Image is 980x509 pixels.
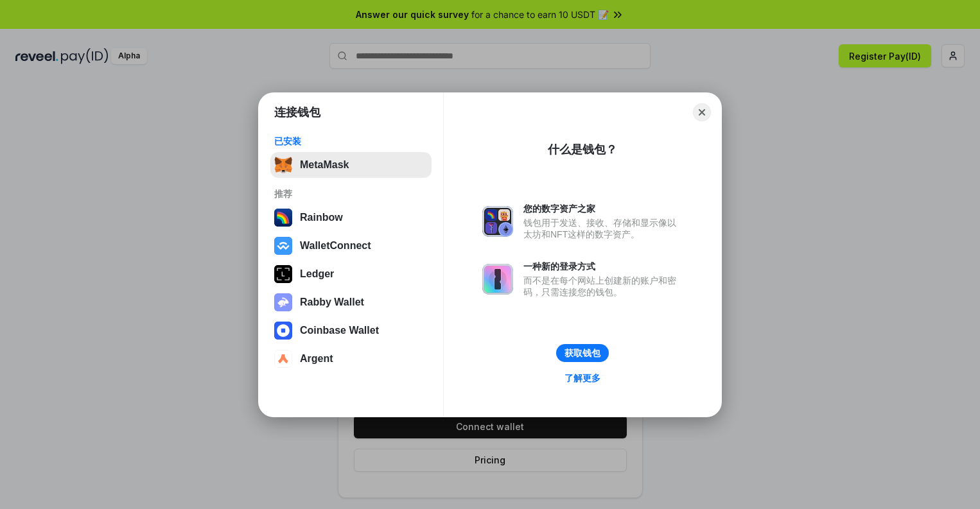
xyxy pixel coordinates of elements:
div: Coinbase Wallet [300,325,379,336]
button: MetaMask [270,152,432,178]
div: 而不是在每个网站上创建新的账户和密码，只需连接您的钱包。 [523,275,683,298]
button: Argent [270,346,432,372]
div: 您的数字资产之家 [523,203,683,214]
div: WalletConnect [300,240,371,252]
div: MetaMask [300,159,349,171]
button: Ledger [270,261,432,287]
img: svg+xml,%3Csvg%20xmlns%3D%22http%3A%2F%2Fwww.w3.org%2F2000%2Fsvg%22%20fill%3D%22none%22%20viewBox... [482,206,513,237]
div: Rabby Wallet [300,297,364,308]
img: svg+xml,%3Csvg%20width%3D%2228%22%20height%3D%2228%22%20viewBox%3D%220%200%2028%2028%22%20fill%3D... [274,350,292,368]
div: Argent [300,353,333,365]
div: 获取钱包 [564,347,600,359]
img: svg+xml,%3Csvg%20fill%3D%22none%22%20height%3D%2233%22%20viewBox%3D%220%200%2035%2033%22%20width%... [274,156,292,174]
img: svg+xml,%3Csvg%20width%3D%22120%22%20height%3D%22120%22%20viewBox%3D%220%200%20120%20120%22%20fil... [274,209,292,227]
button: Rainbow [270,205,432,230]
div: 钱包用于发送、接收、存储和显示像以太坊和NFT这样的数字资产。 [523,217,683,240]
button: WalletConnect [270,233,432,259]
img: svg+xml,%3Csvg%20xmlns%3D%22http%3A%2F%2Fwww.w3.org%2F2000%2Fsvg%22%20fill%3D%22none%22%20viewBox... [274,293,292,311]
img: svg+xml,%3Csvg%20xmlns%3D%22http%3A%2F%2Fwww.w3.org%2F2000%2Fsvg%22%20fill%3D%22none%22%20viewBox... [482,264,513,295]
button: Close [693,103,711,121]
div: 已安装 [274,135,428,147]
button: Coinbase Wallet [270,318,432,343]
div: 了解更多 [564,372,600,384]
button: 获取钱包 [556,344,609,362]
div: 什么是钱包？ [548,142,617,157]
h1: 连接钱包 [274,105,320,120]
button: Rabby Wallet [270,289,432,315]
a: 了解更多 [557,370,608,386]
img: svg+xml,%3Csvg%20width%3D%2228%22%20height%3D%2228%22%20viewBox%3D%220%200%2028%2028%22%20fill%3D... [274,322,292,340]
img: svg+xml,%3Csvg%20width%3D%2228%22%20height%3D%2228%22%20viewBox%3D%220%200%2028%2028%22%20fill%3D... [274,237,292,255]
div: Rainbow [300,212,343,223]
div: 一种新的登录方式 [523,261,683,272]
img: svg+xml,%3Csvg%20xmlns%3D%22http%3A%2F%2Fwww.w3.org%2F2000%2Fsvg%22%20width%3D%2228%22%20height%3... [274,265,292,283]
div: Ledger [300,268,334,280]
div: 推荐 [274,188,428,200]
